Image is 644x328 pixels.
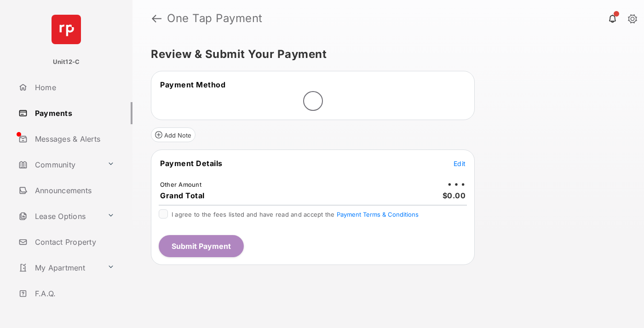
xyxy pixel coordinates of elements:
[15,205,103,227] a: Lease Options
[454,160,466,167] span: Edit
[15,102,132,124] a: Payments
[15,128,132,150] a: Messages & Alerts
[151,49,618,60] h5: Review & Submit Your Payment
[15,231,132,253] a: Contact Property
[160,80,225,89] span: Payment Method
[53,58,80,67] p: Unit12-C
[160,159,223,168] span: Payment Details
[454,159,466,168] button: Edit
[151,127,195,142] button: Add Note
[160,191,205,200] span: Grand Total
[15,76,132,98] a: Home
[15,154,103,176] a: Community
[167,13,263,24] strong: One Tap Payment
[160,180,202,189] td: Other Amount
[159,235,244,257] button: Submit Payment
[337,211,419,218] button: I agree to the fees listed and have read and accept the
[52,15,81,44] img: svg+xml;base64,PHN2ZyB4bWxucz0iaHR0cDovL3d3dy53My5vcmcvMjAwMC9zdmciIHdpZHRoPSI2NCIgaGVpZ2h0PSI2NC...
[443,191,466,200] span: $0.00
[15,179,132,201] a: Announcements
[15,282,132,305] a: F.A.Q.
[15,257,103,279] a: My Apartment
[172,211,419,218] span: I agree to the fees listed and have read and accept the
